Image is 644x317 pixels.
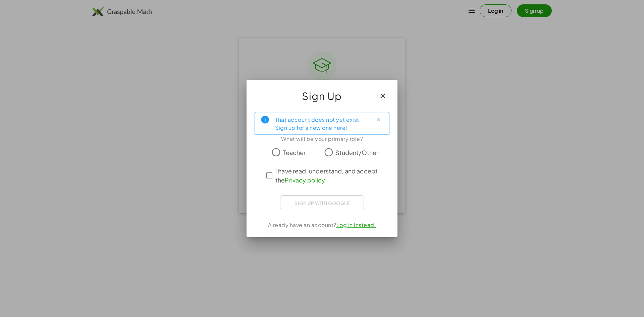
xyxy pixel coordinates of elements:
[255,135,389,143] div: What will be your primary role?
[373,114,384,125] button: Close
[255,221,389,229] div: Already have an account?
[302,88,342,104] span: Sign Up
[275,115,368,132] div: That account does not yet exist. Sign up for a new one here!
[275,166,381,184] span: I have read, understand, and accept the .
[283,148,306,157] span: Teacher
[335,148,379,157] span: Student/Other
[336,221,376,228] a: Log In instead.
[285,176,325,184] a: Privacy policy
